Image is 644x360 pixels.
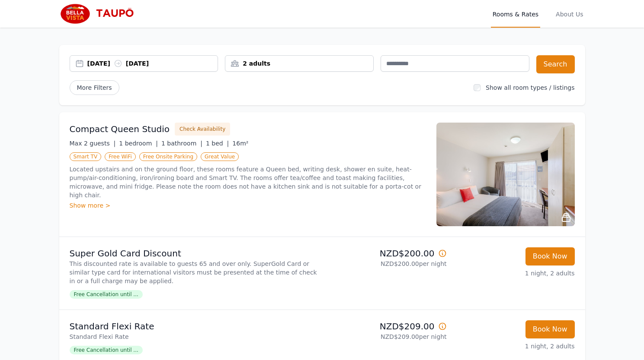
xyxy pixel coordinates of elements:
[454,269,575,278] p: 1 night, 2 adults
[70,332,319,341] p: Standard Flexi Rate
[105,152,136,161] span: Free WiFi
[326,259,447,268] p: NZD$200.00 per night
[525,320,575,338] button: Book Now
[161,140,202,147] span: 1 bathroom |
[454,342,575,351] p: 1 night, 2 adults
[70,165,426,199] p: Located upstairs and on the ground floor, these rooms feature a Queen bed, writing desk, shower e...
[119,140,158,147] span: 1 bedroom |
[326,320,447,332] p: NZD$209.00
[70,247,319,259] p: Super Gold Card Discount
[70,320,319,332] p: Standard Flexi Rate
[525,247,575,265] button: Book Now
[70,152,102,161] span: Smart TV
[70,346,143,354] span: Free Cancellation until ...
[70,123,170,135] h3: Compact Queen Studio
[175,123,230,136] button: Check Availability
[70,259,319,285] p: This discounted rate is available to guests 65 and over only. SuperGold Card or similar type card...
[206,140,229,147] span: 1 bed |
[326,332,447,341] p: NZD$209.00 per night
[70,80,119,95] span: More Filters
[486,84,574,91] label: Show all room types / listings
[326,247,447,259] p: NZD$200.00
[201,152,239,161] span: Great Value
[536,55,575,73] button: Search
[59,3,142,24] img: Bella Vista Taupo
[87,59,218,68] div: [DATE] [DATE]
[70,140,116,147] span: Max 2 guests |
[225,59,373,68] div: 2 adults
[70,201,426,210] div: Show more >
[232,140,248,147] span: 16m²
[70,290,143,299] span: Free Cancellation until ...
[139,152,197,161] span: Free Onsite Parking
